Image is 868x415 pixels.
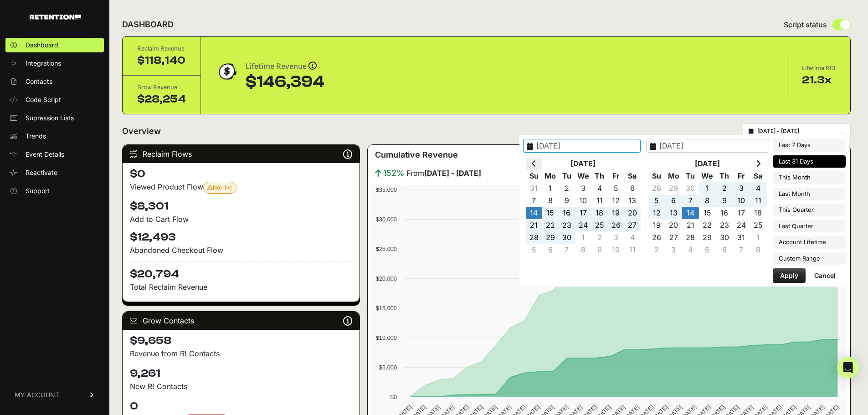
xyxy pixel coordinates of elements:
[591,244,608,256] td: 9
[682,244,699,256] td: 4
[526,219,542,231] td: 21
[26,77,52,86] span: Contacts
[26,168,57,177] span: Reactivate
[130,261,352,282] h4: $20,794
[376,334,397,341] text: $10,000
[376,186,397,193] text: $35,000
[773,236,846,249] li: Account Lifetime
[526,170,542,182] th: Su
[608,195,624,207] td: 12
[122,18,174,31] h2: DASHBOARD
[665,207,682,219] td: 13
[773,268,806,283] button: Apply
[559,231,575,244] td: 30
[624,207,641,219] td: 20
[773,155,846,168] li: Last 31 Days
[26,186,50,195] span: Support
[773,220,846,233] li: Last Quarter
[682,207,699,219] td: 14
[591,231,608,244] td: 2
[137,44,186,53] div: Reclaim Revenue
[773,204,846,216] li: This Quarter
[542,182,559,195] td: 1
[608,207,624,219] td: 19
[526,207,542,219] td: 14
[406,168,481,179] span: From
[716,195,733,207] td: 9
[542,244,559,256] td: 6
[665,219,682,231] td: 20
[130,282,352,292] p: Total Reclaim Revenue
[526,195,542,207] td: 7
[5,111,104,125] a: Supression Lists
[624,170,641,182] th: Sa
[130,245,352,256] div: Abandoned Checkout Flow
[575,182,591,195] td: 3
[665,244,682,256] td: 3
[130,333,352,348] h4: $9,658
[648,231,665,244] td: 26
[123,145,360,163] div: Reclaim Flows
[624,219,641,231] td: 27
[130,181,352,194] div: Viewed Product Flow
[542,195,559,207] td: 8
[123,312,360,330] div: Grow Contacts
[837,357,859,379] div: Open Intercom Messenger
[216,60,238,83] img: dollar-coin-05c43ed7efb7bc0c12610022525b4bbbb207c7efeef5aecc26f025e68dcafac9.png
[733,195,750,207] td: 10
[26,113,74,123] span: Supression Lists
[699,231,716,244] td: 29
[699,195,716,207] td: 8
[665,231,682,244] td: 27
[246,73,324,91] div: $146,394
[608,219,624,231] td: 26
[807,268,843,283] button: Cancel
[130,230,352,245] h4: $12,493
[526,244,542,256] td: 5
[379,364,397,371] text: $5,000
[773,139,846,152] li: Last 7 Days
[682,170,699,182] th: Tu
[575,207,591,219] td: 17
[608,244,624,256] td: 10
[750,244,766,256] td: 8
[648,195,665,207] td: 5
[246,60,324,73] div: Lifetime Revenue
[608,170,624,182] th: Fr
[773,188,846,200] li: Last Month
[559,207,575,219] td: 16
[591,219,608,231] td: 25
[559,170,575,182] th: Tu
[5,165,104,180] a: Reactivate
[130,199,352,214] h4: $8,301
[699,207,716,219] td: 15
[130,366,352,381] h4: 9,261
[648,207,665,219] td: 12
[542,231,559,244] td: 29
[137,53,186,68] div: $118,140
[122,125,161,138] h2: Overview
[30,15,81,20] img: Retention.com
[733,231,750,244] td: 31
[542,170,559,182] th: Mo
[390,394,397,400] text: $0
[648,219,665,231] td: 19
[26,59,61,68] span: Integrations
[26,150,64,159] span: Event Details
[376,216,397,223] text: $30,000
[383,167,405,179] span: 152%
[137,92,186,107] div: $28,254
[716,244,733,256] td: 6
[559,219,575,231] td: 23
[575,195,591,207] td: 10
[733,244,750,256] td: 7
[591,170,608,182] th: Th
[648,244,665,256] td: 2
[750,195,766,207] td: 11
[26,95,61,104] span: Code Script
[716,170,733,182] th: Th
[376,275,397,282] text: $20,000
[542,158,624,170] th: [DATE]
[665,182,682,195] td: 29
[5,74,104,89] a: Contacts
